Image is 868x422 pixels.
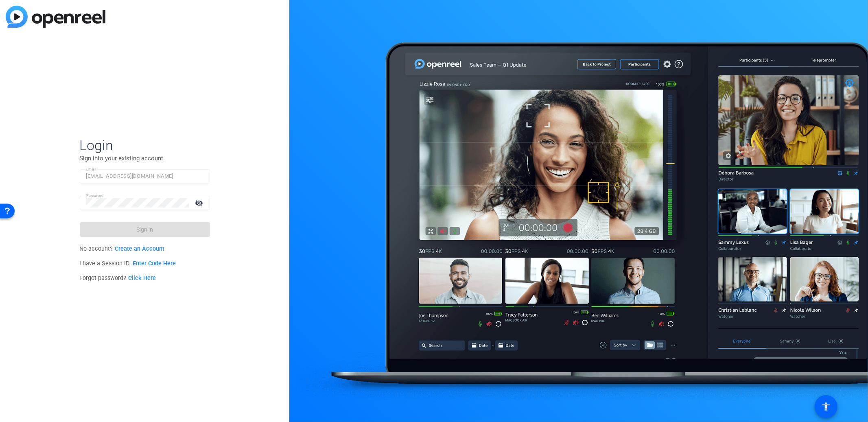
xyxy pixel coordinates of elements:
[133,260,176,267] a: Enter Code Here
[80,154,210,163] p: Sign into your existing account.
[86,171,203,181] input: Enter Email Address
[128,275,156,282] a: Click Here
[115,245,164,252] a: Create an Account
[80,275,156,282] span: Forgot password?
[86,167,96,172] mat-label: Email
[86,194,104,198] mat-label: Password
[80,260,176,267] span: I have a Session ID.
[6,6,105,28] img: blue-gradient.svg
[80,245,165,252] span: No account?
[190,197,210,209] mat-icon: visibility_off
[821,402,831,411] mat-icon: accessibility
[80,137,210,154] span: Login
